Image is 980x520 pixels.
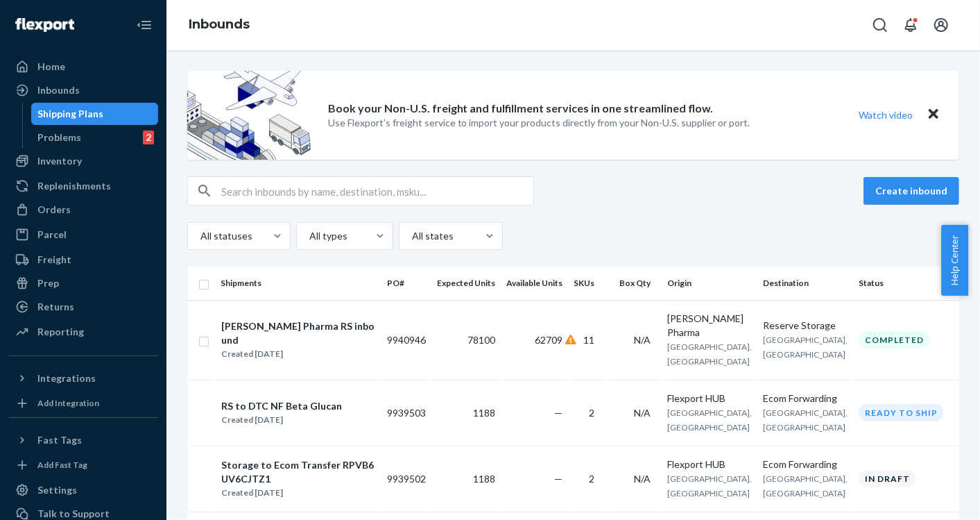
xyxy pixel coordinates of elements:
a: Inbounds [8,79,158,101]
div: Add Integration [37,397,99,409]
p: Book your Non-U.S. freight and fulfillment services in one streamlined flow. [328,101,714,117]
span: N/A [634,334,651,346]
span: 1188 [473,473,495,485]
span: 2 [589,473,594,485]
span: [GEOGRAPHIC_DATA], [GEOGRAPHIC_DATA] [763,473,848,498]
span: [GEOGRAPHIC_DATA], [GEOGRAPHIC_DATA] [667,473,752,498]
div: Storage to Ecom Transfer RPVB6UV6CJTZ1 [221,458,375,486]
a: Inventory [8,150,158,172]
a: Freight [8,249,158,271]
div: 358 File and Track Support Tickets [21,28,312,51]
span: Direct to Support Platform [21,72,229,91]
span: 78100 [467,334,495,346]
th: Available Units [501,267,568,300]
th: SKUs [568,267,605,300]
div: Add Fast Tag [37,459,87,471]
span: 62709 [535,334,562,346]
button: Fast Tags [8,429,158,451]
span: [GEOGRAPHIC_DATA], [GEOGRAPHIC_DATA] [667,342,752,367]
div: Fast Tags [37,433,82,447]
span: [GEOGRAPHIC_DATA], [GEOGRAPHIC_DATA] [667,408,752,433]
a: Problems2 [31,126,159,149]
th: Origin [662,267,757,300]
th: Destination [757,267,853,300]
div: Flexport HUB [667,458,752,471]
div: Ecom Forwarding [763,458,848,471]
div: Parcel [37,228,67,242]
a: Home [8,56,158,78]
input: All statuses [199,229,200,243]
span: 2 [589,407,594,419]
div: Prep [37,276,59,290]
div: [PERSON_NAME] Pharma [667,312,752,339]
th: Box Qty [605,267,662,300]
div: Reporting [37,325,84,339]
a: Support center. [92,348,172,363]
a: Help Center. [245,267,310,282]
div: Ecom Forwarding [763,392,848,405]
div: Replenishments [37,179,111,193]
td: 9940946 [381,300,431,380]
div: RS to DTC NF Beta Glucan [221,399,342,413]
div: Reserve Storage [763,319,848,333]
a: Reporting [8,321,158,343]
th: Expected Units [431,267,501,300]
button: Open Search Box [866,11,894,39]
a: Replenishments [8,175,158,197]
div: Inbounds [37,83,80,97]
img: Flexport logo [15,18,74,32]
span: N/A [634,407,651,419]
button: Close [925,105,943,125]
div: Shipping Plans [38,107,104,121]
th: Shipments [215,267,381,300]
th: PO# [381,267,431,300]
div: Flexport HUB [667,392,752,405]
a: Shipping Plans [31,103,159,125]
div: Settings [37,483,77,497]
ol: breadcrumbs [178,5,261,45]
div: Returns [37,300,74,314]
div: Inventory [37,154,82,168]
span: [GEOGRAPHIC_DATA], [GEOGRAPHIC_DATA] [763,335,848,360]
p: Providing the requested information improves routing of your inquiry and will reduce the time to ... [21,184,312,244]
input: Search inbounds by name, destination, msku... [221,177,533,205]
input: All states [411,229,412,243]
a: Parcel [8,224,158,246]
div: 2 [143,131,154,144]
div: Ready to ship [859,404,944,421]
button: Integrations [8,367,158,389]
a: Returns [8,296,158,318]
p: You can access our our other articles in the [21,265,312,285]
div: Created [DATE] [221,486,375,500]
div: Orders [37,203,71,217]
span: N/A [634,473,651,485]
div: Home [37,60,65,74]
a: Orders [8,199,158,221]
a: Add Integration [8,395,158,412]
span: [GEOGRAPHIC_DATA], [GEOGRAPHIC_DATA] [763,408,848,433]
span: 1188 [473,407,495,419]
span: For any issues you may be having or questions you have about our platform - Your best course of a... [21,106,302,159]
div: Integrations [37,371,96,385]
td: 9939502 [381,446,431,512]
div: In draft [859,470,916,487]
div: Problems [38,131,82,144]
span: Soporte [28,10,77,22]
div: [PERSON_NAME] Pharma RS inbound [221,319,375,347]
p: Use Flexport’s freight service to import your products directly from your Non-U.S. supplier or port. [328,116,750,130]
a: Settings [8,479,158,501]
button: Help Center [941,225,968,296]
button: Create inbound [863,177,959,205]
button: Close Navigation [130,11,158,39]
div: Created [DATE] [221,413,342,427]
span: — [554,407,562,419]
span: 11 [583,334,594,346]
p: If you have ever submitted a ticket with Flexport, you can view all of your historical requests i... [21,305,312,405]
div: Freight [37,253,71,267]
a: Inbounds [189,17,250,32]
td: 9939503 [381,380,431,446]
div: Created [DATE] [221,347,375,361]
input: All types [308,229,309,243]
span: — [554,473,562,485]
a: Add Fast Tag [8,457,158,473]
